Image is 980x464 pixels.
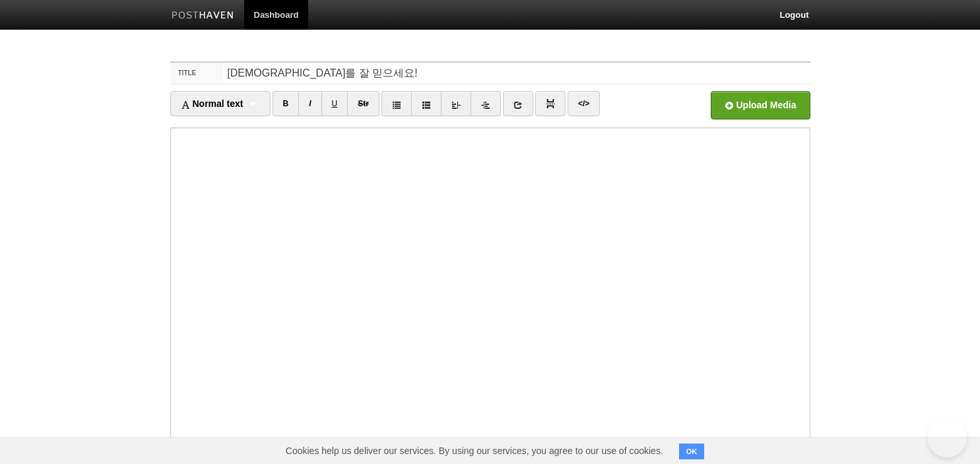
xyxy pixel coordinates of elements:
[358,99,369,108] del: Str
[273,438,676,464] span: Cookies help us deliver our services. By using our services, you agree to our use of cookies.
[347,91,379,116] a: Str
[321,91,348,116] a: U
[273,91,300,116] a: B
[298,91,321,116] a: I
[546,99,555,108] img: pagebreak-icon.png
[170,63,224,84] label: Title
[172,11,234,21] img: Posthaven-bar
[181,98,244,109] span: Normal text
[568,91,600,116] a: </>
[679,444,705,459] button: OK
[927,418,967,457] iframe: Help Scout Beacon - Open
